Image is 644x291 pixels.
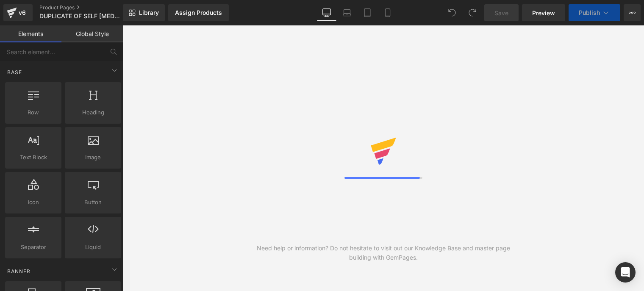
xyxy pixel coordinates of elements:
button: Undo [444,4,461,21]
a: Mobile [378,4,398,21]
a: Global Style [61,25,123,42]
div: Assign Products [175,9,222,16]
div: v6 [17,7,28,18]
span: Library [139,9,159,17]
a: v6 [3,4,33,21]
span: Heading [67,108,119,117]
span: DUPLICATE OF SELF [MEDICAL_DATA] FOAM - COMPLEXION BUNDLE [39,13,121,19]
span: Preview [532,8,555,17]
span: Liquid [67,243,119,252]
button: Publish [569,4,620,21]
a: Preview [522,4,565,21]
span: Save [494,8,508,17]
a: Tablet [357,4,378,21]
span: Base [6,68,23,76]
button: More [624,4,641,21]
span: Banner [6,267,31,275]
a: Product Pages [39,4,137,11]
span: Separator [8,243,59,252]
span: Image [67,153,119,162]
a: New Library [123,4,165,21]
div: Open Intercom Messenger [615,262,636,283]
span: Icon [8,198,59,207]
button: Redo [464,4,481,21]
div: Need help or information? Do not hesitate to visit out our Knowledge Base and master page buildin... [253,244,514,262]
a: Desktop [316,4,337,21]
span: Publish [579,9,600,16]
span: Button [67,198,119,207]
span: Row [8,108,59,117]
a: Laptop [337,4,357,21]
span: Text Block [8,153,59,162]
